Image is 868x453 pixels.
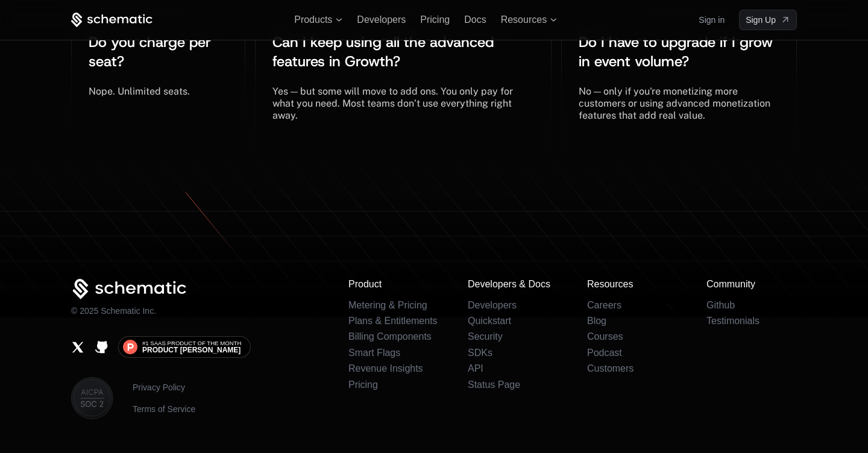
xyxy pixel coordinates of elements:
a: Quickstart [468,316,511,326]
a: Courses [587,331,623,342]
a: SDKs [468,348,492,358]
span: Can I keep using all the advanced features in Growth? [272,33,498,71]
span: Resources [501,14,547,25]
a: [object Object] [739,10,797,30]
span: Sign Up [746,14,776,26]
a: Pricing [348,380,378,390]
a: Developers [468,300,517,310]
span: Do I have to upgrade if I grow in event volume? [579,33,777,71]
a: API [468,363,483,373]
span: Yes — but some will move to add ons. You only pay for what you need. Most teams don’t use everyth... [272,86,515,121]
a: Careers [587,300,621,310]
span: #1 SaaS Product of the Month [142,340,241,346]
span: Nope. Unlimited seats. [89,86,190,97]
a: Plans & Entitlements [348,316,438,326]
a: Developers [357,14,406,25]
h3: Resources [587,279,678,290]
a: Sign in [699,10,725,30]
a: X [71,340,85,354]
span: Product [PERSON_NAME] [142,346,241,354]
a: Revenue Insights [348,363,423,373]
a: Smart Flags [348,348,400,358]
img: SOC II & Aicapa [71,377,113,419]
a: Testimonials [706,316,759,326]
a: Pricing [420,14,450,25]
a: Customers [587,363,634,373]
a: Terms of Service [133,403,195,415]
a: Podcast [587,348,622,358]
a: Security [468,331,503,342]
a: Status Page [468,380,520,390]
a: Billing Components [348,331,432,342]
span: Products [294,14,332,25]
a: Blog [587,316,606,326]
a: #1 SaaS Product of the MonthProduct [PERSON_NAME] [118,336,251,358]
h3: Developers & Docs [468,279,558,290]
p: © 2025 Schematic Inc. [71,305,156,317]
span: Do you charge per seat? [89,33,215,71]
a: Privacy Policy [133,381,195,393]
span: No — only if you're monetizing more customers or using advanced monetization features that add re... [579,86,773,121]
a: Docs [464,14,486,25]
a: Github [95,340,108,354]
a: Metering & Pricing [348,300,427,310]
a: Github [706,300,735,310]
h3: Product [348,279,439,290]
h3: Community [706,279,797,290]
